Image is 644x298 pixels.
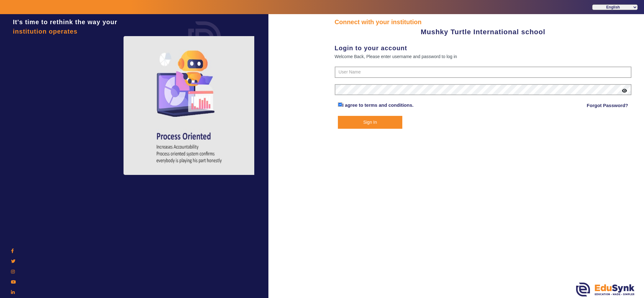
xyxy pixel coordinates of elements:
[335,43,632,53] div: Login to your account
[338,116,402,129] button: Sign In
[181,14,228,61] img: login.png
[576,283,635,296] img: edusynk.png
[13,19,117,25] span: It's time to rethink the way your
[342,102,414,108] a: I agree to terms and conditions.
[335,27,632,37] div: Mushky Turtle International school
[335,53,632,60] div: Welcome Back, Please enter username and password to log in
[124,36,256,175] img: login4.png
[335,17,632,27] div: Connect with your institution
[335,67,632,78] input: User Name
[13,28,78,35] span: institution operates
[587,102,628,109] a: Forgot Password?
